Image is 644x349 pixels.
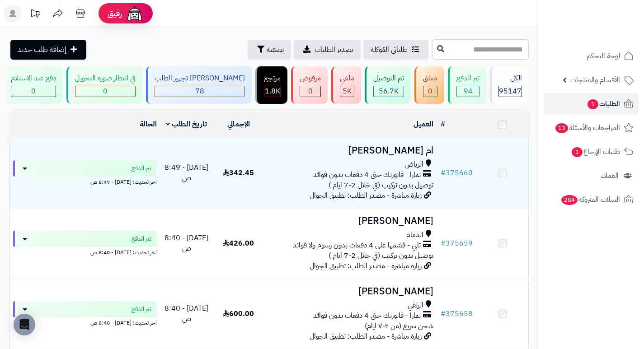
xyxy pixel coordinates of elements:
span: # [441,308,446,319]
a: تحديثات المنصة [24,5,47,25]
span: 284 [561,195,578,205]
div: 0 [300,86,320,97]
a: تم التوصيل 56.7K [363,66,413,104]
span: 342.45 [223,168,254,178]
span: إضافة طلب جديد [18,44,66,55]
div: اخر تحديث: [DATE] - 8:40 ص [13,247,157,256]
div: مرتجع [264,73,281,84]
img: logo-2.png [583,24,635,43]
h3: [PERSON_NAME] [268,216,433,226]
div: 94 [457,86,479,97]
div: دفع عند الاستلام [11,73,56,84]
h3: [PERSON_NAME] [268,286,433,297]
div: 0 [75,86,135,97]
a: العملاء [544,165,639,186]
a: المراجعات والأسئلة13 [544,117,639,139]
div: 56665 [374,86,404,97]
span: [DATE] - 8:40 ص [165,233,208,254]
div: في انتظار صورة التحويل [75,73,136,84]
a: معلق 0 [413,66,446,104]
span: 0 [428,86,432,97]
span: 95147 [499,86,522,97]
span: 1 [572,147,583,157]
span: 13 [555,123,568,133]
a: مرفوض 0 [289,66,329,104]
span: تم الدفع [132,164,151,173]
div: Open Intercom Messenger [14,314,35,335]
span: تصفية [267,44,284,55]
span: لوحة التحكم [587,50,620,62]
span: 0 [103,86,108,97]
span: السلات المتروكة [560,193,620,206]
span: تمارا - فاتورتك حتى 4 دفعات بدون فوائد [313,311,421,321]
div: ملغي [340,73,354,84]
div: 1813 [264,86,280,97]
span: المراجعات والأسئلة [555,121,620,134]
span: [DATE] - 8:49 ص [165,162,208,183]
a: # [441,119,445,130]
a: #375659 [441,238,473,249]
a: #375660 [441,168,473,178]
span: توصيل بدون تركيب (في خلال 2-7 ايام ) [329,250,433,261]
a: تاريخ الطلب [166,119,207,130]
a: السلات المتروكة284 [544,189,639,210]
div: تم الدفع [456,73,479,84]
div: 4975 [340,86,354,97]
span: تم الدفع [132,305,151,314]
div: [PERSON_NAME] تجهيز الطلب [155,73,245,84]
span: العملاء [601,169,619,182]
span: 5K [343,86,352,97]
a: تم الدفع 94 [446,66,488,104]
span: 56.7K [379,86,399,97]
div: معلق [423,73,437,84]
a: [PERSON_NAME] تجهيز الطلب 78 [144,66,254,104]
span: 1.8K [265,86,280,97]
a: طلبات الإرجاع1 [544,141,639,163]
span: طلبات الإرجاع [571,145,620,158]
div: الكل [498,73,522,84]
span: الأقسام والمنتجات [570,74,620,86]
span: # [441,238,446,249]
a: العميل [414,119,433,130]
a: الطلبات1 [544,93,639,115]
span: 1 [588,99,598,109]
a: مرتجع 1.8K [254,66,289,104]
span: 600.00 [223,308,254,319]
span: زيارة مباشرة - مصدر الطلب: تطبيق الجوال [310,190,422,201]
div: اخر تحديث: [DATE] - 8:49 ص [13,177,157,186]
span: الطلبات [587,98,620,110]
div: 78 [155,86,244,97]
div: 0 [423,86,437,97]
span: زيارة مباشرة - مصدر الطلب: تطبيق الجوال [310,261,422,271]
span: 0 [308,86,313,97]
span: تم الدفع [132,234,151,243]
span: شحن سريع (من ٢-٧ ايام) [365,321,433,331]
span: 94 [464,86,473,97]
span: [DATE] - 8:40 ص [165,303,208,324]
span: تابي - قسّمها على 4 دفعات بدون رسوم ولا فوائد [293,240,421,251]
span: تصدير الطلبات [315,44,353,55]
a: إضافة طلب جديد [10,40,86,60]
span: 0 [31,86,36,97]
div: مرفوض [300,73,321,84]
a: طلباتي المُوكلة [363,40,428,60]
span: 78 [195,86,204,97]
span: الرياض [404,159,423,170]
a: #375658 [441,308,473,319]
div: 0 [11,86,56,97]
a: الكل95147 [488,66,531,104]
span: # [441,168,446,178]
a: الإجمالي [227,119,250,130]
a: الحالة [140,119,157,130]
a: في انتظار صورة التحويل 0 [65,66,144,104]
img: ai-face.png [126,5,144,23]
a: تصدير الطلبات [294,40,361,60]
div: تم التوصيل [373,73,404,84]
button: تصفية [248,40,291,60]
div: اخر تحديث: [DATE] - 8:40 ص [13,317,157,327]
span: توصيل بدون تركيب (في خلال 2-7 ايام ) [329,180,433,191]
span: رفيق [108,8,122,19]
span: زيارة مباشرة - مصدر الطلب: تطبيق الجوال [310,331,422,342]
span: تمارا - فاتورتك حتى 4 دفعات بدون فوائد [313,170,421,180]
a: ملغي 5K [329,66,363,104]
